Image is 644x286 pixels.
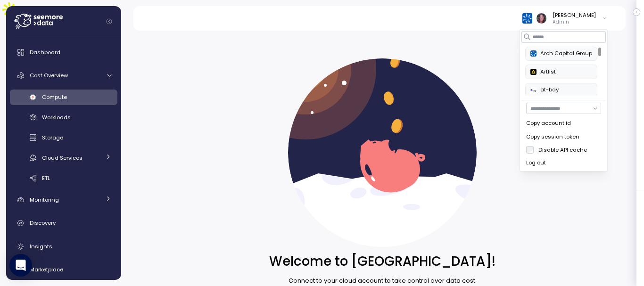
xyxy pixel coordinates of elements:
div: Artlist [530,68,592,76]
a: Storage [10,130,117,146]
h1: Welcome to [GEOGRAPHIC_DATA]! [269,253,495,270]
a: Cost Overview [10,66,117,85]
p: Admin [553,19,596,25]
img: 68790ce639d2d68da1992664.PNG [530,51,537,57]
div: [PERSON_NAME] [553,11,596,19]
a: Monitoring [10,190,117,209]
span: Cloud Services [42,154,83,162]
a: Compute [10,90,117,105]
p: Connect to your cloud account to take control over data cost. [289,276,477,286]
a: Dashboard [10,43,117,62]
label: Disable API cache [534,146,587,154]
img: ACg8ocLDuIZlR5f2kIgtapDwVC7yp445s3OgbrQTIAV7qYj8P05r5pI=s96-c [537,13,546,23]
a: Workloads [10,110,117,125]
span: Dashboard [30,49,60,56]
a: ETL [10,170,117,186]
div: at-bay [530,86,592,94]
a: Insights [10,237,117,256]
span: Cost Overview [30,72,68,79]
span: Insights [30,243,52,250]
div: Arch Capital Group [530,49,592,58]
div: Log out [526,159,601,167]
a: Discovery [10,214,117,233]
span: Marketplace [30,266,63,273]
span: Storage [42,134,63,141]
span: Discovery [30,219,56,227]
span: Compute [42,93,67,101]
img: 6628aa71fabf670d87b811be.PNG [530,69,537,75]
img: splash [288,58,477,247]
div: Copy account id [526,119,601,128]
div: Copy session token [526,133,601,141]
span: Monitoring [30,196,59,204]
img: 68790ce639d2d68da1992664.PNG [522,13,532,23]
a: Marketplace [10,260,117,279]
span: Workloads [42,114,71,121]
button: Collapse navigation [103,18,115,25]
img: 676124322ce2d31a078e3b71.PNG [530,87,537,93]
span: ETL [42,174,50,182]
div: Open Intercom Messenger [9,254,32,277]
a: Cloud Services [10,150,117,165]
